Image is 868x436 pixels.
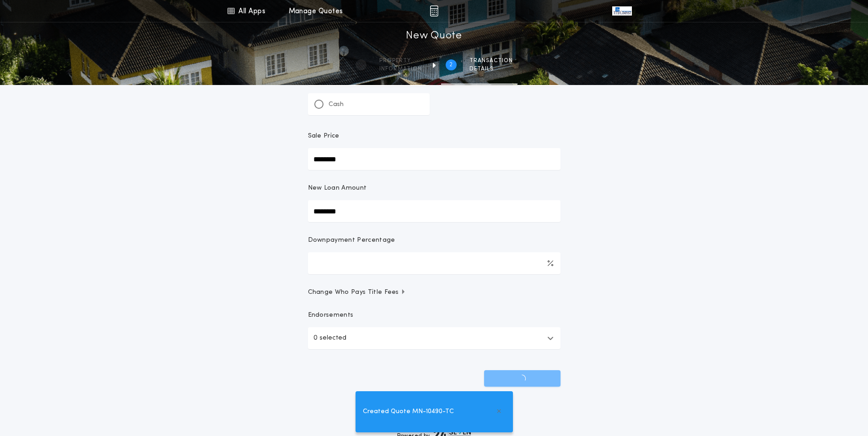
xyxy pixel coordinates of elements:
[308,327,561,349] button: 0 selected
[379,57,422,64] span: Property
[308,311,561,320] p: Endorsements
[308,200,561,222] input: New Loan Amount
[363,407,454,417] span: Created Quote MN-10490-TC
[308,288,561,297] button: Change Who Pays Title Fees
[313,333,346,344] p: 0 selected
[612,6,631,16] img: vs-icon
[469,57,513,64] span: Transaction
[469,65,513,73] span: details
[308,184,367,193] p: New Loan Amount
[430,5,438,16] img: img
[379,65,422,73] span: information
[449,61,453,69] h2: 2
[308,132,340,141] p: Sale Price
[329,100,344,109] p: Cash
[406,29,462,43] h1: New Quote
[308,252,561,274] input: Downpayment Percentage
[308,236,395,245] p: Downpayment Percentage
[308,148,561,170] input: Sale Price
[308,288,406,297] span: Change Who Pays Title Fees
